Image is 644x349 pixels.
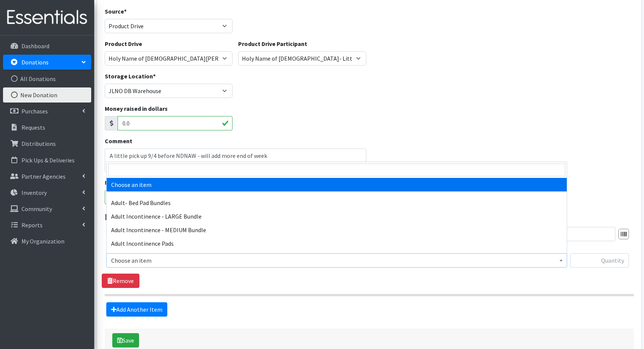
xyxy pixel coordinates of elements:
[21,156,75,164] p: Pick Ups & Deliveries
[107,237,567,250] li: Adult Incontinence Pads
[105,7,127,16] label: Source
[105,72,156,81] label: Storage Location
[21,173,66,180] p: Partner Agencies
[124,8,127,15] abbr: required
[105,39,142,48] label: Product Drive
[21,42,49,50] p: Dashboard
[107,196,567,210] li: Adult- Bed Pad Bundles
[3,71,91,86] a: All Donations
[21,107,48,115] p: Purchases
[3,55,91,70] a: Donations
[3,185,91,200] a: Inventory
[3,153,91,168] a: Pick Ups & Deliveries
[3,87,91,103] a: New Donation
[107,178,567,191] li: Choose an item
[3,120,91,135] a: Requests
[112,333,139,347] button: Save
[21,205,52,213] p: Community
[238,39,307,48] label: Product Drive Participant
[106,253,567,268] span: Choose an item
[107,250,567,264] li: Adult Incontinence - SMALL Bundle
[21,124,45,131] p: Requests
[102,274,139,288] a: Remove
[570,253,629,268] input: Quantity
[105,136,132,145] label: Comment
[21,237,64,245] p: My Organization
[3,217,91,233] a: Reports
[106,302,167,317] a: Add Another Item
[3,5,91,30] img: HumanEssentials
[21,189,47,196] p: Inventory
[111,255,562,266] span: Choose an item
[3,104,91,119] a: Purchases
[21,221,43,229] p: Reports
[107,223,567,237] li: Adult Incontinence - MEDIUM Bundle
[105,210,634,224] legend: Items in this donation
[105,178,134,187] label: Issued on
[107,210,567,223] li: Adult Incontinence - LARGE Bundle
[153,72,156,80] abbr: required
[21,140,56,147] p: Distributions
[21,58,49,66] p: Donations
[3,234,91,249] a: My Organization
[3,38,91,54] a: Dashboard
[3,169,91,184] a: Partner Agencies
[3,201,91,216] a: Community
[3,136,91,151] a: Distributions
[105,104,168,113] label: Money raised in dollars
